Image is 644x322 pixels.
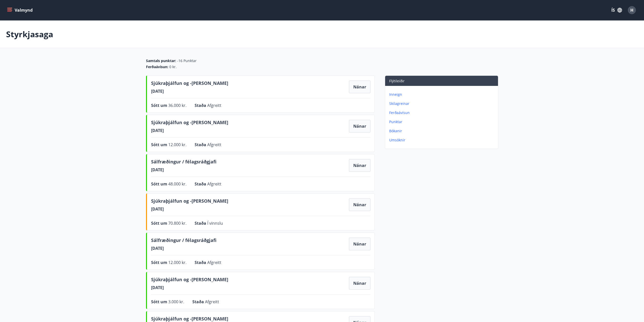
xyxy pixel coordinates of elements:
span: Flýtileiðir [389,79,405,83]
span: Sjúkraþjálfun og -[PERSON_NAME] [151,276,228,285]
span: Staða [195,181,207,187]
span: Sjúkraþjálfun og -[PERSON_NAME] [151,80,228,88]
p: Ferðaávísun [389,110,496,115]
button: ÍS [609,6,625,15]
span: Sótt um [151,299,168,305]
span: Sjúkraþjálfun og -[PERSON_NAME] [151,198,228,206]
span: Staða [195,220,207,226]
button: menu [6,6,35,15]
span: Samtals punktar : [146,58,176,63]
span: [DATE] [151,167,216,173]
p: Punktar [389,119,496,124]
span: Afgreitt [207,181,221,187]
span: Staða [195,103,207,108]
button: Nánar [349,277,370,290]
span: 3.000 kr. [168,299,184,305]
span: 0 kr. [169,64,177,69]
span: Staða [192,299,205,305]
span: Afgreitt [207,260,221,265]
span: Staða [195,260,207,265]
span: [DATE] [151,245,216,251]
button: H [626,4,638,16]
span: Sótt um [151,142,168,147]
span: Staða [195,142,207,147]
span: Sótt um [151,260,168,265]
button: Nánar [349,120,370,132]
span: [DATE] [151,206,228,212]
button: Nánar [349,238,370,250]
span: [DATE] [151,128,228,133]
span: [DATE] [151,285,228,290]
span: Sjúkraþjálfun og -[PERSON_NAME] [151,119,228,128]
span: 70.800 kr. [168,220,186,226]
p: Styrkjasaga [6,29,53,40]
p: Skilagreinar [389,101,496,106]
p: Inneign [389,92,496,97]
button: Nánar [349,198,370,211]
span: Afgreitt [207,142,221,147]
span: Ferðaávísun : [146,64,168,69]
button: Nánar [349,159,370,172]
p: Bókanir [389,128,496,134]
span: 12.000 kr. [168,260,186,265]
span: H [630,7,633,13]
span: 12.000 kr. [168,142,186,147]
span: Sálfræðingur / félagsráðgjafi [151,237,216,245]
span: Sálfræðingur / félagsráðgjafi [151,158,216,167]
span: 36.000 kr. [168,103,186,108]
span: 48.000 kr. [168,181,186,187]
span: -16 Punktar [177,58,197,63]
span: Afgreitt [207,103,221,108]
span: Sótt um [151,103,168,108]
span: Afgreitt [205,299,219,305]
span: Sótt um [151,220,168,226]
span: Sótt um [151,181,168,187]
span: [DATE] [151,88,228,94]
p: Umsóknir [389,138,496,143]
span: Í vinnslu [207,220,223,226]
button: Nánar [349,81,370,93]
